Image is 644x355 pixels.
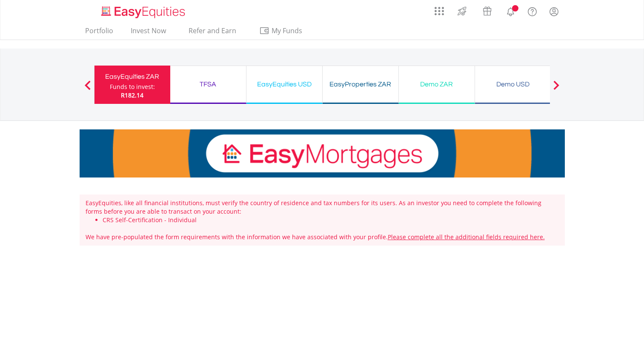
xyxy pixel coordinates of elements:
a: My Profile [543,2,565,21]
span: R182.14 [121,91,143,99]
li: CRS Self-Certification - Individual [103,216,559,224]
a: Portfolio [82,26,117,40]
a: Notifications [500,2,521,19]
div: EasyEquities USD [252,78,317,90]
span: My Funds [259,25,315,36]
a: Home page [98,2,189,19]
div: EasyProperties ZAR [328,78,393,90]
button: Previous [79,85,96,93]
div: EasyEquities, like all financial institutions, must verify the country of residence and tax numbe... [80,195,565,246]
a: Please complete all the additional fields required here. [388,233,545,241]
img: EasyEquities_Logo.png [100,5,189,19]
div: TFSA [175,78,241,90]
div: EasyEquities ZAR [100,71,165,83]
div: Funds to invest: [110,83,155,91]
button: Next [548,85,565,93]
div: Demo USD [480,78,546,90]
a: Vouchers [475,2,500,18]
img: EasyMortage Promotion Banner [80,129,565,177]
span: Refer and Earn [189,26,236,35]
img: grid-menu-icon.svg [435,6,444,16]
a: Refer and Earn [180,26,245,40]
img: vouchers-v2.svg [480,4,494,18]
a: FAQ's and Support [521,2,543,19]
img: thrive-v2.svg [455,4,469,18]
a: Invest Now [127,26,169,40]
a: AppsGrid [429,2,449,16]
div: Demo ZAR [404,78,469,90]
